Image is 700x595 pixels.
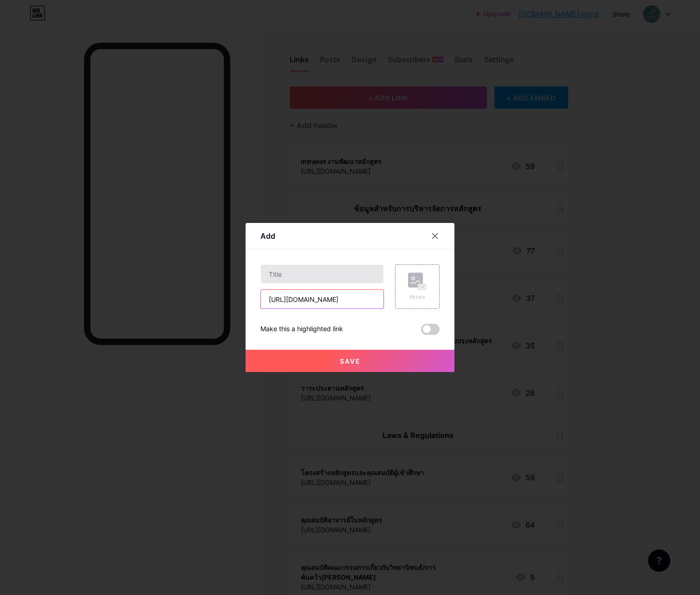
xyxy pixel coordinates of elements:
div: Add [260,230,275,242]
button: Save [246,350,454,372]
input: Title [261,265,383,283]
input: URL [261,290,383,308]
div: Picture [408,294,427,301]
div: Make this a highlighted link [260,324,343,335]
span: Save [340,357,361,365]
